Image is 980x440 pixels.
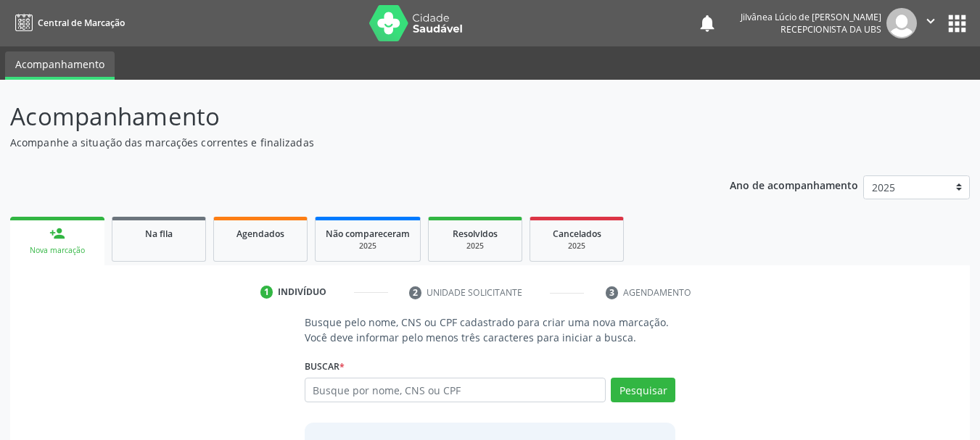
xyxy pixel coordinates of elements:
[917,8,944,38] button: 
[923,13,939,29] i: 
[730,175,858,194] p: Ano de acompanhamento
[260,286,273,299] div: 1
[944,11,970,36] button: apps
[741,11,881,23] div: Jilvânea Lúcio de [PERSON_NAME]
[611,378,675,402] button: Pesquisar
[10,11,125,35] a: Central de Marcação
[553,228,601,240] span: Cancelados
[38,17,125,29] span: Central de Marcação
[5,51,115,80] a: Acompanhamento
[10,99,682,135] p: Acompanhamento
[439,241,511,252] div: 2025
[697,13,717,33] button: notifications
[886,8,917,38] img: img
[781,23,881,36] span: Recepcionista da UBS
[20,245,94,256] div: Nova marcação
[10,135,682,150] p: Acompanhe a situação das marcações correntes e finalizadas
[49,225,65,241] div: person_add
[305,378,606,402] input: Busque por nome, CNS ou CPF
[305,355,345,378] label: Buscar
[145,228,173,240] span: Na fila
[326,228,410,240] span: Não compareceram
[278,286,326,299] div: Indivíduo
[453,228,498,240] span: Resolvidos
[326,241,410,252] div: 2025
[540,241,613,252] div: 2025
[236,228,284,240] span: Agendados
[305,315,676,345] p: Busque pelo nome, CNS ou CPF cadastrado para criar uma nova marcação. Você deve informar pelo men...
